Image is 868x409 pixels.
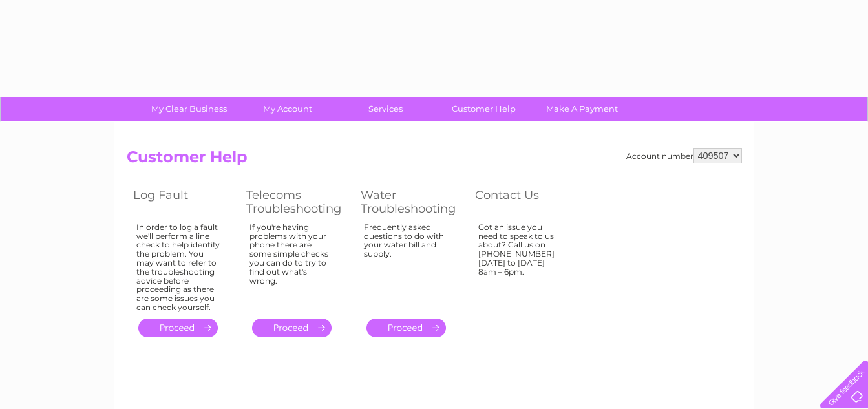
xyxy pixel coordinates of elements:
[136,223,220,312] div: In order to log a fault we'll perform a line check to help identify the problem. You may want to ...
[364,223,449,307] div: Frequently asked questions to do with your water bill and supply.
[138,319,218,337] a: .
[478,223,562,307] div: Got an issue you need to speak to us about? Call us on [PHONE_NUMBER] [DATE] to [DATE] 8am – 6pm.
[240,185,354,219] th: Telecoms Troubleshooting
[430,97,537,121] a: Customer Help
[234,97,341,121] a: My Account
[366,319,446,337] a: .
[469,185,582,219] th: Contact Us
[529,97,635,121] a: Make A Payment
[127,185,240,219] th: Log Fault
[249,223,335,307] div: If you're having problems with your phone there are some simple checks you can do to try to find ...
[252,319,332,337] a: .
[127,148,742,173] h2: Customer Help
[354,185,469,219] th: Water Troubleshooting
[332,97,439,121] a: Services
[626,148,742,163] div: Account number
[136,97,242,121] a: My Clear Business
